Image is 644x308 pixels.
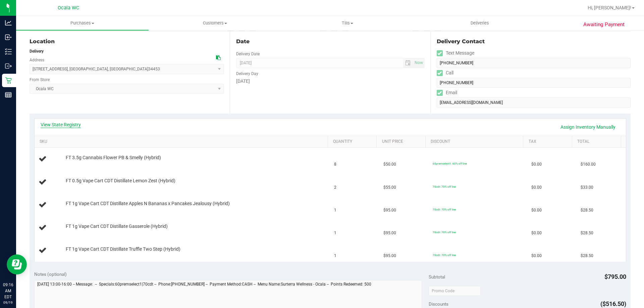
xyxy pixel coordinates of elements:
[7,254,27,274] iframe: Resource center
[66,200,230,207] span: FT 1g Vape Cart CDT Distillate Apples N Bananas x Pancakes Jealousy (Hybrid)
[236,78,424,85] div: [DATE]
[437,48,474,58] label: Text Message
[437,88,457,98] label: Email
[58,5,79,11] span: Ocala WC
[529,139,570,144] a: Tax
[383,253,396,259] span: $95.00
[333,139,374,144] a: Quantity
[583,21,625,28] span: Awaiting Payment
[383,207,396,213] span: $95.00
[66,223,168,230] span: FT 1g Vape Cart CDT Distillate Gasserole (Hybrid)
[531,184,542,191] span: $0.00
[414,16,546,30] a: Deliveries
[281,20,413,26] span: Tills
[30,49,44,54] strong: Delivery
[437,78,631,88] input: Format: (999) 999-9999
[30,57,44,63] label: Address
[66,155,161,161] span: FT 3.5g Cannabis Flower PB & Smelly (Hybrid)
[433,162,467,165] span: 60premselect1: 60% off line
[383,161,396,168] span: $50.00
[433,208,456,211] span: 70cdt: 70% off line
[30,77,50,83] label: From Store
[577,139,618,144] a: Total
[334,230,336,236] span: 1
[66,246,180,252] span: FT 1g Vape Cart CDT Distillate Truffle Two Step (Hybrid)
[3,282,13,300] p: 09:16 AM EDT
[40,139,325,144] a: SKU
[433,185,456,188] span: 70cdt: 70% off line
[556,121,620,133] a: Assign Inventory Manually
[236,71,258,77] label: Delivery Day
[581,184,593,191] span: $33.00
[429,274,445,280] span: Subtotal
[581,161,596,168] span: $160.00
[334,207,336,213] span: 1
[437,68,453,78] label: Call
[5,63,12,69] inline-svg: Outbound
[66,178,175,184] span: FT 0.5g Vape Cart CDT Distillate Lemon Zest (Hybrid)
[5,77,12,84] inline-svg: Retail
[3,300,13,305] p: 09/19
[16,20,149,26] span: Purchases
[604,273,626,280] span: $795.00
[588,5,631,10] span: Hi, [PERSON_NAME]!
[600,300,626,307] span: ($516.50)
[16,16,149,30] a: Purchases
[531,207,542,213] span: $0.00
[334,184,336,191] span: 2
[531,253,542,259] span: $0.00
[5,19,12,26] inline-svg: Analytics
[149,16,281,30] a: Customers
[429,286,481,296] input: Promo Code
[383,230,396,236] span: $95.00
[433,253,456,257] span: 70cdt: 70% off line
[431,139,521,144] a: Discount
[216,54,221,61] div: Copy address to clipboard
[334,253,336,259] span: 1
[5,34,12,41] inline-svg: Inbound
[30,38,224,46] div: Location
[437,58,631,68] input: Format: (999) 999-9999
[531,161,542,168] span: $0.00
[236,51,260,57] label: Delivery Date
[382,139,423,144] a: Unit Price
[281,16,414,30] a: Tills
[236,38,424,46] div: Date
[383,184,396,191] span: $55.00
[437,38,631,46] div: Delivery Contact
[531,230,542,236] span: $0.00
[5,91,12,98] inline-svg: Reports
[581,253,593,259] span: $28.50
[34,271,67,277] span: Notes (optional)
[581,207,593,213] span: $28.50
[334,161,336,168] span: 8
[41,121,81,128] a: View State Registry
[581,230,593,236] span: $28.50
[149,20,281,26] span: Customers
[433,231,456,234] span: 70cdt: 70% off line
[5,48,12,55] inline-svg: Inventory
[462,20,498,26] span: Deliveries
